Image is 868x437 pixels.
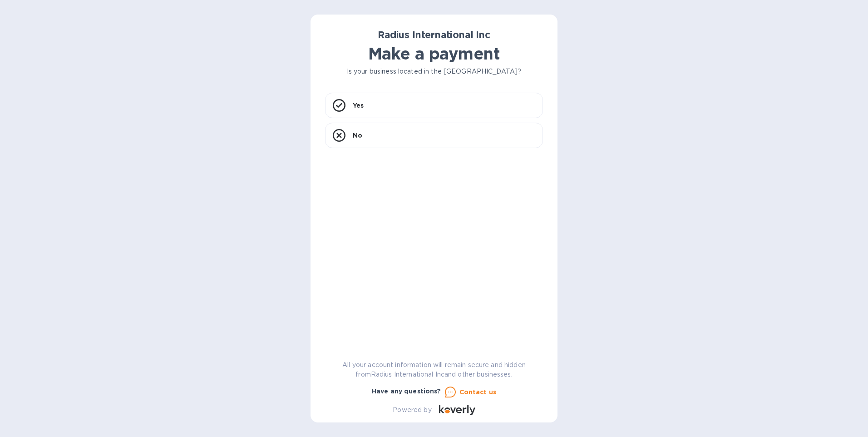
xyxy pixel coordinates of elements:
b: Radius International Inc [378,29,490,40]
b: Have any questions? [372,387,441,395]
u: Contact us [459,388,497,396]
h1: Make a payment [325,44,543,63]
p: Powered by [393,405,431,415]
p: Yes [353,101,364,110]
p: Is your business located in the [GEOGRAPHIC_DATA]? [325,67,543,76]
p: No [353,131,362,140]
p: All your account information will remain secure and hidden from Radius International Inc and othe... [325,360,543,379]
